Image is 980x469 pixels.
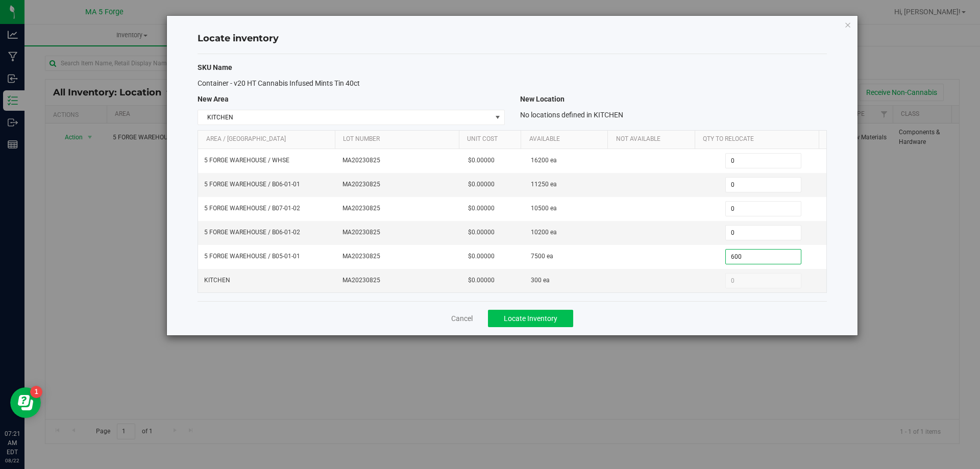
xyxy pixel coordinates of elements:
[520,95,565,103] span: New Location
[504,314,557,323] span: Locate Inventory
[531,156,557,165] span: 16200 ea
[531,180,557,189] span: 11250 ea
[468,180,495,189] span: $0.00000
[204,228,300,237] span: 5 FORGE WAREHOUSE / B06-01-02
[703,135,815,143] a: Qty to Relocate
[531,252,553,261] span: 7500 ea
[10,387,41,418] iframe: Resource center
[198,32,827,45] h4: Locate inventory
[467,135,517,143] a: Unit Cost
[531,276,550,285] span: 300 ea
[531,204,557,213] span: 10500 ea
[468,204,495,213] span: $0.00000
[726,178,801,192] input: 0
[488,310,573,327] button: Locate Inventory
[531,228,557,237] span: 10200 ea
[198,110,491,125] span: KITCHEN
[491,110,504,125] span: select
[468,276,495,285] span: $0.00000
[343,135,455,143] a: Lot Number
[726,226,801,240] input: 0
[342,228,456,237] span: MA20230825
[342,252,456,261] span: MA20230825
[726,154,801,168] input: 0
[204,156,289,165] span: 5 FORGE WAREHOUSE / WHSE
[198,95,229,103] span: New Area
[204,276,230,285] span: KITCHEN
[468,252,495,261] span: $0.00000
[204,204,300,213] span: 5 FORGE WAREHOUSE / B07-01-02
[342,204,456,213] span: MA20230825
[30,386,42,398] iframe: Resource center unread badge
[342,180,456,189] span: MA20230825
[468,228,495,237] span: $0.00000
[198,63,232,71] span: SKU Name
[529,135,604,143] a: Available
[342,156,456,165] span: MA20230825
[204,180,300,189] span: 5 FORGE WAREHOUSE / B06-01-01
[726,202,801,216] input: 0
[520,111,623,119] span: No locations defined in KITCHEN
[206,135,331,143] a: Area / [GEOGRAPHIC_DATA]
[451,313,473,324] a: Cancel
[342,276,456,285] span: MA20230825
[468,156,495,165] span: $0.00000
[204,252,300,261] span: 5 FORGE WAREHOUSE / B05-01-01
[198,79,360,87] span: Container - v20 HT Cannabis Infused Mints Tin 40ct
[616,135,691,143] a: Not Available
